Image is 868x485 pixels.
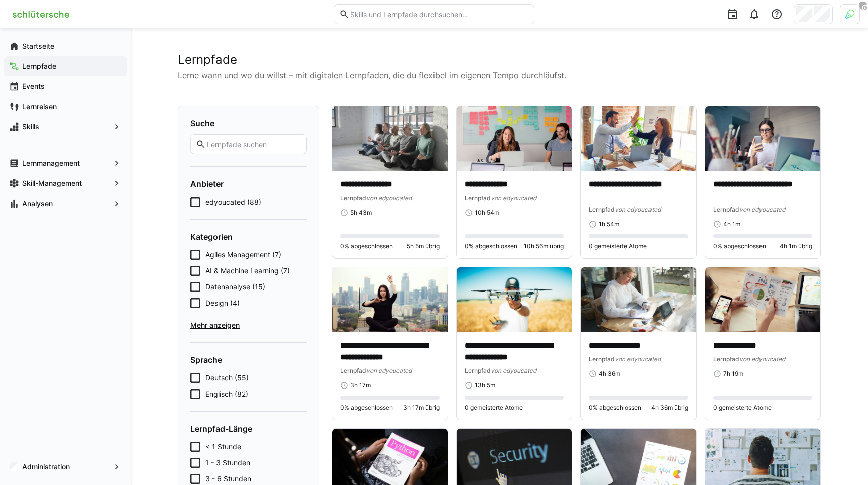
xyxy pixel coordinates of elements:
span: 5h 5m übrig [407,242,440,250]
h4: Sprache [190,355,307,365]
span: Lernpfad [713,206,739,213]
span: von edyoucated [366,367,412,374]
span: Lernpfad [589,355,615,363]
span: Deutsch (55) [205,373,249,383]
span: 0% abgeschlossen [713,242,766,250]
span: Agiles Management (7) [205,250,281,260]
img: image [457,267,572,332]
span: 5h 43m [350,209,372,217]
span: Lernpfad [713,355,739,363]
span: 3h 17m [350,381,371,390]
p: Lerne wann und wo du willst – mit digitalen Lernpfaden, die du flexibel im eigenen Tempo durchläu... [178,69,821,81]
span: von edyoucated [615,206,661,213]
span: Lernpfad [340,367,366,374]
h2: Lernpfade [178,52,821,67]
span: Englisch (82) [205,389,248,399]
span: 7h 19m [723,370,743,378]
span: von edyoucated [491,194,536,202]
span: Lernpfad [465,367,491,374]
span: 3h 17m übrig [403,404,440,412]
span: 0 gemeisterte Atome [589,242,647,250]
span: Lernpfad [465,194,491,202]
span: 4h 1m [723,220,740,228]
span: 4h 1m übrig [780,242,812,250]
span: edyoucated (88) [205,197,261,207]
span: < 1 Stunde [205,442,241,452]
span: 4h 36m übrig [651,404,688,412]
img: image [705,106,821,171]
h4: Kategorien [190,232,307,242]
input: Skills und Lernpfade durchsuchen… [349,10,529,19]
span: 4h 36m [599,370,620,378]
h4: Lernpfad-Länge [190,424,307,434]
span: von edyoucated [739,206,785,213]
span: 0% abgeschlossen [340,242,393,250]
span: 1 - 3 Stunden [205,458,250,468]
span: Datenanalyse (15) [205,282,265,292]
span: von edyoucated [491,367,536,374]
input: Lernpfade suchen [206,140,301,149]
img: image [581,267,696,332]
span: von edyoucated [739,355,785,363]
img: image [457,106,572,171]
span: AI & Machine Learning (7) [205,266,290,276]
span: 10h 56m übrig [524,242,564,250]
span: 10h 54m [475,209,499,217]
span: 0% abgeschlossen [465,242,517,250]
span: 3 - 6 Stunden [205,474,251,484]
span: von edyoucated [366,194,412,202]
span: 13h 5m [475,381,495,390]
span: 0% abgeschlossen [589,404,641,412]
img: image [332,267,448,332]
span: Mehr anzeigen [190,320,307,330]
span: Lernpfad [340,194,366,202]
span: von edyoucated [615,355,661,363]
img: image [705,267,821,332]
span: 0% abgeschlossen [340,404,393,412]
span: 0 gemeisterte Atome [465,404,523,412]
img: image [332,106,448,171]
h4: Anbieter [190,179,307,189]
span: Lernpfad [589,206,615,213]
img: image [581,106,696,171]
h4: Suche [190,118,307,128]
span: Design (4) [205,298,240,308]
span: 0 gemeisterte Atome [713,404,772,412]
span: 1h 54m [599,220,619,228]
